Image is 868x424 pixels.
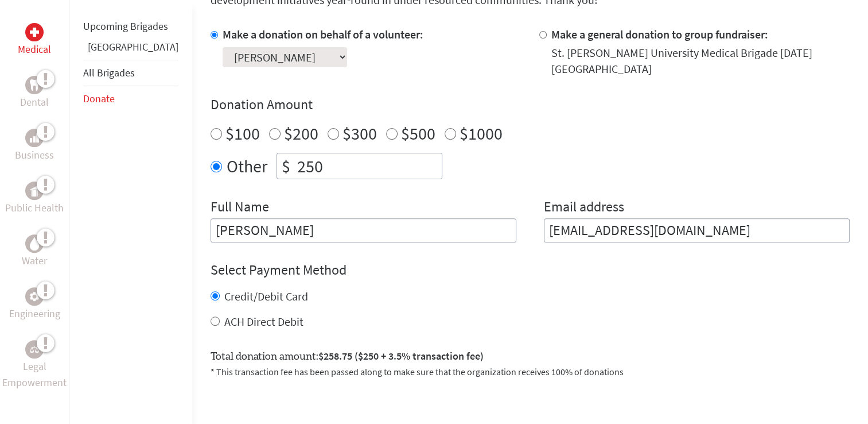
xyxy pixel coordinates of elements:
[18,41,51,57] p: Medical
[224,289,308,303] label: Credit/Debit Card
[83,39,178,60] li: Panama
[551,27,768,41] label: Make a general donation to group fundraiser:
[20,94,49,110] p: Dental
[284,122,318,144] label: $200
[318,349,484,363] span: $258.75 ($250 + 3.5% transaction fee)
[83,92,115,105] a: Donate
[25,340,44,359] div: Legal Empowerment
[9,306,60,322] p: Engineering
[25,182,44,200] div: Public Health
[25,76,44,94] div: Dental
[227,153,267,179] label: Other
[22,253,47,269] p: Water
[211,348,484,365] label: Total donation amount:
[25,129,44,147] div: Business
[9,287,60,322] a: EngineeringEngineering
[5,200,64,216] p: Public Health
[25,234,44,253] div: Water
[544,218,850,242] input: Your Email
[30,346,39,353] img: Legal Empowerment
[30,185,39,196] img: Public Health
[211,95,850,114] h4: Donation Amount
[15,147,54,163] p: Business
[211,365,850,379] p: * This transaction fee has been passed along to make sure that the organization receives 100% of ...
[2,359,67,391] p: Legal Empowerment
[277,153,295,179] div: $
[342,122,377,144] label: $300
[5,182,64,216] a: Public HealthPublic Health
[18,23,51,57] a: MedicalMedical
[224,314,303,329] label: ACH Direct Debit
[88,40,178,53] a: [GEOGRAPHIC_DATA]
[83,14,178,39] li: Upcoming Brigades
[30,79,39,90] img: Dental
[460,122,503,144] label: $1000
[30,133,39,142] img: Business
[225,122,260,144] label: $100
[211,261,850,279] h4: Select Payment Method
[15,129,54,163] a: BusinessBusiness
[83,86,178,111] li: Donate
[551,45,850,77] div: St. [PERSON_NAME] University Medical Brigade [DATE] [GEOGRAPHIC_DATA]
[211,218,516,242] input: Enter Full Name
[25,23,44,41] div: Medical
[83,60,178,86] li: All Brigades
[83,20,168,33] a: Upcoming Brigades
[30,28,39,37] img: Medical
[544,198,624,218] label: Email address
[30,292,39,301] img: Engineering
[223,27,423,41] label: Make a donation on behalf of a volunteer:
[295,153,442,179] input: Enter Amount
[22,234,47,269] a: WaterWater
[401,122,435,144] label: $500
[2,340,67,391] a: Legal EmpowermentLegal Empowerment
[83,66,135,79] a: All Brigades
[30,237,39,250] img: Water
[211,198,269,218] label: Full Name
[20,76,49,110] a: DentalDental
[25,287,44,306] div: Engineering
